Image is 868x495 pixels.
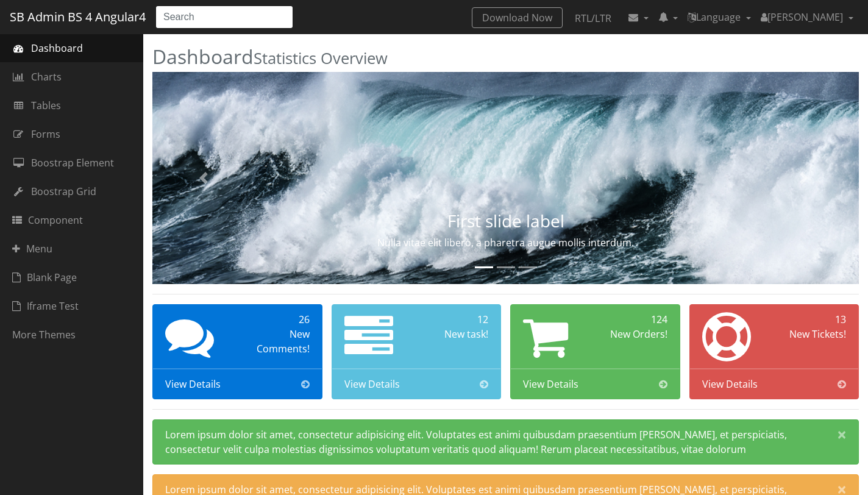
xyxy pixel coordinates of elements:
div: New task! [421,327,488,341]
div: 124 [600,312,667,327]
div: New Orders! [600,327,667,341]
a: SB Admin BS 4 Angular4 [10,5,146,29]
span: × [838,426,846,443]
h2: Dashboard [152,46,859,67]
a: [PERSON_NAME] [756,5,858,29]
input: Search [155,5,293,29]
a: RTL/LTR [565,7,621,29]
div: 26 [242,312,310,327]
span: View Details [344,377,400,391]
span: View Details [702,377,758,391]
div: New Comments! [242,327,310,356]
small: Statistics Overview [254,48,388,69]
a: Language [683,5,756,29]
div: 13 [778,312,846,327]
img: Random first slide [152,72,859,284]
h3: First slide label [258,212,753,230]
a: Download Now [472,7,563,28]
p: Nulla vitae elit libero, a pharetra augue mollis interdum. [258,235,753,250]
span: Menu [12,241,52,256]
span: View Details [165,377,221,391]
div: 12 [421,312,488,327]
div: Lorem ipsum dolor sit amet, consectetur adipisicing elit. Voluptates est animi quibusdam praesent... [152,419,859,465]
button: Close [825,420,858,449]
span: View Details [523,377,578,391]
div: New Tickets! [778,327,846,341]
